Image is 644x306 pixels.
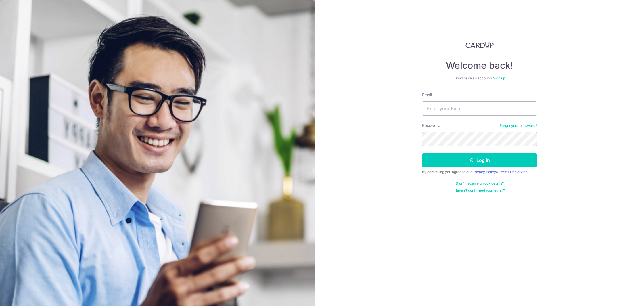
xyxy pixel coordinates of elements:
div: Don’t have an account? [422,76,537,81]
div: By continuing you agree to our & [422,170,537,174]
h4: Welcome back! [422,60,537,71]
label: Email [422,92,432,98]
a: Sign up [493,76,505,80]
a: Didn't receive unlock details? [456,181,504,186]
a: Terms Of Service [499,170,528,174]
img: CardUp Logo [465,41,494,48]
label: Password [422,123,440,128]
button: Log in [422,153,537,167]
a: Haven't confirmed your email? [454,188,505,193]
input: Enter your Email [422,101,537,116]
a: Privacy Policy [472,170,496,174]
a: Forgot your password? [500,123,537,128]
